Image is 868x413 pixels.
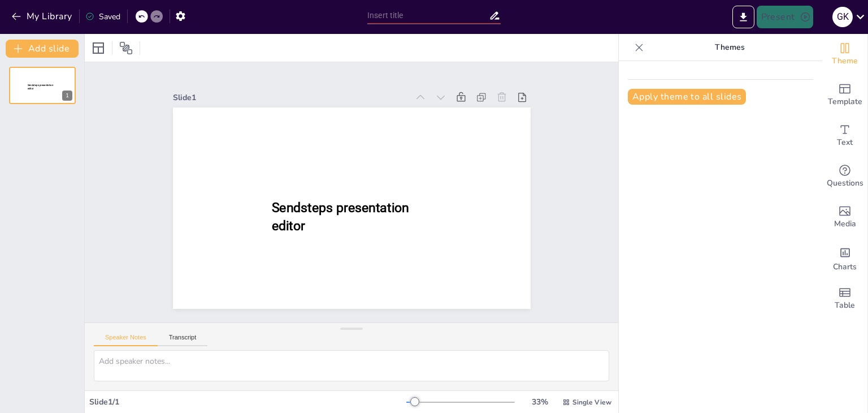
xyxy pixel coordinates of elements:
[89,397,406,407] div: Slide 1 / 1
[837,136,853,149] span: Text
[648,34,811,61] p: Themes
[628,89,746,105] button: Apply theme to all slides
[6,40,79,58] button: Add slide
[832,55,858,67] span: Theme
[822,238,867,278] div: Add charts and graphs
[94,334,158,346] button: Speaker Notes
[28,84,53,90] span: Sendsteps presentation editor
[158,334,208,346] button: Transcript
[822,197,867,238] div: Add images, graphics, shapes or video
[834,218,856,230] span: Media
[119,41,133,55] span: Position
[85,11,120,22] div: Saved
[833,261,857,273] span: Charts
[822,75,867,115] div: Add ready made slides
[757,6,813,28] button: Present
[822,156,867,197] div: Get real-time input from your audience
[8,7,77,25] button: My Library
[526,397,553,407] div: 33 %
[271,200,409,233] span: Sendsteps presentation editor
[822,278,867,319] div: Add a table
[822,34,867,75] div: Change the overall theme
[367,7,489,24] input: Insert title
[732,6,754,28] button: Export to PowerPoint
[89,39,107,57] div: Layout
[832,6,853,28] button: G K
[827,177,863,190] span: Questions
[572,398,611,407] span: Single View
[62,91,72,101] div: 1
[9,67,76,104] div: 1
[173,92,409,103] div: Slide 1
[822,115,867,156] div: Add text boxes
[828,96,862,108] span: Template
[832,7,853,27] div: G K
[835,299,855,312] span: Table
